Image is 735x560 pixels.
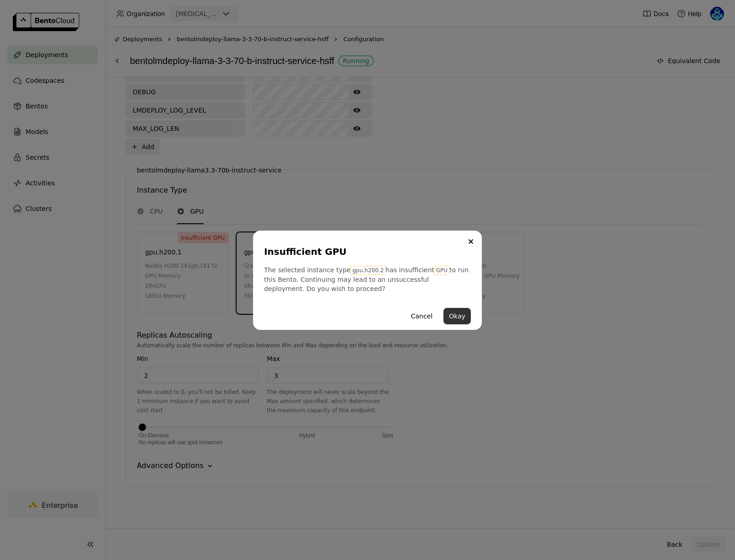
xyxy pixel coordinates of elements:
button: Cancel [405,308,438,324]
button: Close [465,236,476,247]
button: Okay [443,308,471,324]
span: gpu.h200.2 [351,266,386,275]
div: The selected instance type has insufficient to run this Bento. Continuing may lead to an unsucces... [264,265,471,293]
div: dialog [253,231,482,330]
div: Insufficient GPU [264,245,467,258]
span: GPU [434,266,449,275]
